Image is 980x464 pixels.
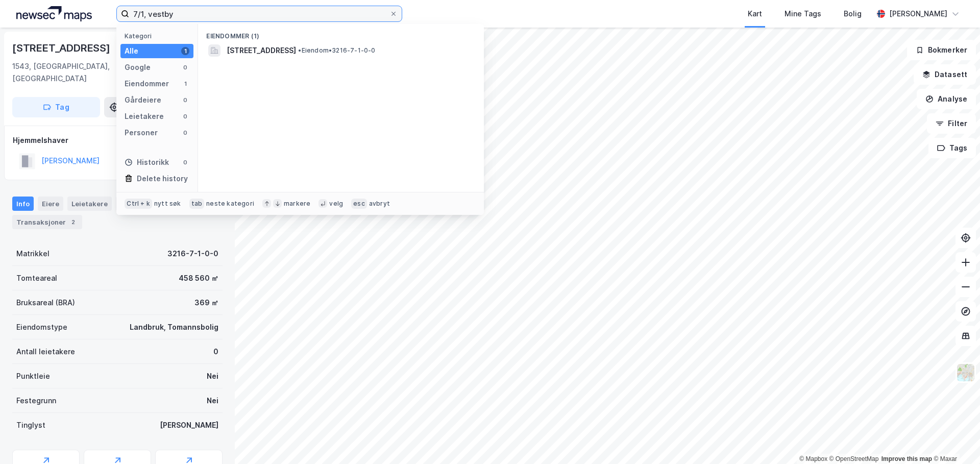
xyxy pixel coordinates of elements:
div: Personer [125,127,158,139]
div: 3216-7-1-0-0 [167,248,218,260]
div: [STREET_ADDRESS] [12,40,112,56]
div: Eiendommer [125,78,169,90]
div: Bruksareal (BRA) [16,297,75,309]
div: Nei [207,370,218,382]
a: OpenStreetMap [829,455,879,462]
div: Info [12,197,34,211]
div: Historikk [125,156,169,168]
div: Eiendommer (1) [198,24,484,42]
div: velg [329,200,343,208]
div: Eiendomstype [16,321,67,333]
span: Eiendom • 3216-7-1-0-0 [298,46,375,55]
div: 0 [181,96,189,104]
div: Tomteareal [16,272,57,284]
div: 0 [213,346,218,358]
div: Datasett [116,197,154,211]
div: [PERSON_NAME] [160,419,218,431]
div: 1543, [GEOGRAPHIC_DATA], [GEOGRAPHIC_DATA] [12,60,184,85]
div: Delete history [137,173,188,185]
div: Leietakere [67,197,112,211]
div: Alle [125,45,138,57]
div: nytt søk [154,200,181,208]
iframe: Chat Widget [929,415,980,464]
div: 369 ㎡ [194,297,218,309]
div: Ctrl + k [125,199,152,209]
div: 1 [181,80,189,88]
div: Mine Tags [785,8,821,20]
div: markere [284,200,310,208]
div: neste kategori [206,200,254,208]
div: Kart [748,8,762,20]
div: 2 [68,217,78,227]
div: Leietakere [125,110,164,123]
button: Filter [927,113,976,134]
span: [STREET_ADDRESS] [227,44,296,57]
div: Kontrollprogram for chat [929,415,980,464]
button: Tags [928,138,976,158]
div: avbryt [369,200,390,208]
div: Hjemmelshaver [13,134,222,146]
input: Søk på adresse, matrikkel, gårdeiere, leietakere eller personer [129,6,389,21]
button: Tag [12,97,100,117]
div: 0 [181,112,189,120]
div: esc [351,199,367,209]
div: Transaksjoner [12,215,82,229]
div: 0 [181,158,189,166]
div: Punktleie [16,370,50,382]
div: 0 [181,129,189,137]
span: • [298,46,301,54]
div: Eiere [38,197,63,211]
div: 458 560 ㎡ [179,272,218,284]
a: Mapbox [799,455,827,462]
button: Datasett [914,64,976,85]
div: Festegrunn [16,395,56,407]
div: Gårdeiere [125,94,161,106]
div: Bolig [844,8,862,20]
img: Z [956,363,975,382]
div: Landbruk, Tomannsbolig [130,321,218,333]
div: Tinglyst [16,419,45,431]
div: 0 [181,63,189,71]
button: Analyse [917,89,976,109]
div: [PERSON_NAME] [889,8,947,20]
img: logo.a4113a55bc3d86da70a041830d287a7e.svg [16,6,92,21]
div: Matrikkel [16,248,50,260]
div: 1 [181,47,189,55]
button: Bokmerker [907,40,976,60]
div: Google [125,61,151,74]
a: Improve this map [881,455,932,462]
div: tab [189,199,205,209]
div: Antall leietakere [16,346,75,358]
div: Nei [207,395,218,407]
div: Kategori [125,32,193,40]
